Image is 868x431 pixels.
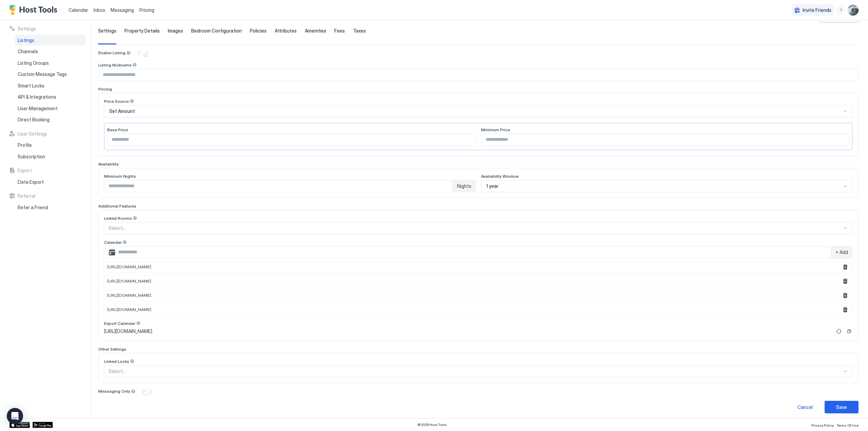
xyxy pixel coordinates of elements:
[168,28,183,34] span: Images
[98,50,125,55] span: Enable Listing
[94,6,105,14] a: Inbox
[124,28,160,34] span: Property Details
[811,421,834,428] a: Privacy Policy
[15,202,85,213] a: Refer a Friend
[481,174,518,179] span: Availability Window
[18,204,48,211] span: Refer a Friend
[99,69,858,81] input: Input Field
[18,37,34,43] span: Listings
[107,278,151,283] span: [URL][DOMAIN_NAME]
[33,422,53,428] a: Google Play Store
[98,62,132,67] span: Listing Nickname
[104,328,152,334] span: [URL][DOMAIN_NAME]
[98,161,119,166] span: Availability
[836,404,847,411] div: Save
[104,174,136,179] span: Minimum Nights
[15,139,85,151] a: Profile
[98,389,130,394] span: Messaging Only
[15,46,85,57] a: Channels
[104,240,122,245] span: Calendar
[18,105,58,112] span: User Management
[111,6,134,14] a: Messaging
[825,401,859,413] button: Save
[837,6,845,14] div: menu
[104,180,453,192] input: Input Field
[107,264,151,269] span: [URL][DOMAIN_NAME]
[18,48,38,55] span: Channels
[250,28,267,34] span: Policies
[18,94,56,100] span: API & Integrations
[68,7,88,13] span: Calendar
[139,7,154,13] span: Pricing
[109,108,135,114] span: Set Amount
[15,176,85,188] a: Data Export
[98,28,116,34] span: Settings
[18,142,32,148] span: Profile
[104,321,135,326] span: Export Calendar
[18,193,35,199] span: Referral
[104,328,832,334] a: [URL][DOMAIN_NAME]
[275,28,297,34] span: Attributes
[334,28,345,34] span: Fees
[417,423,447,427] span: © 2025 Host Tools
[836,421,859,428] a: Terms Of Use
[835,249,848,255] span: + Add
[18,71,67,77] span: Custom Message Tags
[18,179,44,185] span: Data Export
[9,5,60,15] a: Host Tools Logo
[15,57,85,69] a: Listing Groups
[457,183,471,189] span: Nights
[803,7,831,13] span: Invite Friends
[104,99,129,104] span: Price Source
[797,404,813,411] div: Cancel
[811,423,834,427] span: Privacy Policy
[107,127,128,132] span: Base Price
[841,277,849,285] button: Remove
[15,68,85,80] a: Custom Message Tags
[848,5,859,16] div: User profile
[18,154,45,160] span: Subscription
[18,83,44,89] span: Smart Locks
[841,306,849,314] button: Remove
[191,28,242,34] span: Bedroom Configuration
[15,91,85,103] a: API & Integrations
[107,307,151,312] span: [URL][DOMAIN_NAME]
[107,293,151,298] span: [URL][DOMAIN_NAME]
[111,7,134,13] span: Messaging
[15,80,85,92] a: Smart Locks
[841,263,849,271] button: Remove
[353,28,366,34] span: Taxes
[841,291,849,299] button: Remove
[15,35,85,46] a: Listings
[7,408,23,424] div: Open Intercom Messenger
[481,134,849,145] input: Input Field
[18,131,47,137] span: User Settings
[15,114,85,125] a: Direct Booking
[486,183,498,189] span: 1 year
[18,26,36,32] span: Settings
[481,127,510,132] span: Minimum Price
[18,168,32,174] span: Export
[305,28,326,34] span: Amenities
[94,7,105,13] span: Inbox
[835,327,843,335] button: Refresh
[68,6,88,14] a: Calendar
[98,86,112,92] span: Pricing
[15,151,85,162] a: Subscription
[98,203,136,209] span: Additional Features
[846,328,852,335] button: Copy
[18,60,49,66] span: Listing Groups
[788,401,822,413] button: Cancel
[104,359,129,364] span: Linked Locks
[15,103,85,114] a: User Management
[98,347,126,352] span: Other Settings
[9,422,30,428] a: App Store
[18,117,50,123] span: Direct Booking
[107,134,475,145] input: Input Field
[104,216,132,221] span: Linked Rooms
[836,423,859,427] span: Terms Of Use
[115,247,831,258] input: Input Field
